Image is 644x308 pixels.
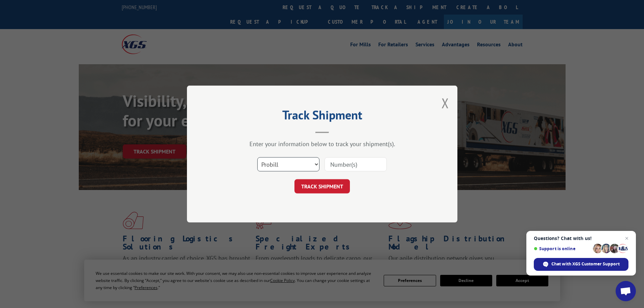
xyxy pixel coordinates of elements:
[294,179,350,193] button: TRACK SHIPMENT
[221,110,424,123] h2: Track Shipment
[534,258,628,271] div: Chat with XGS Customer Support
[534,246,591,251] span: Support is online
[221,140,424,148] div: Enter your information below to track your shipment(s).
[623,234,631,242] span: Close chat
[616,281,636,301] div: Open chat
[325,157,387,171] input: Number(s)
[551,261,620,267] span: Chat with XGS Customer Support
[534,236,628,241] span: Questions? Chat with us!
[442,94,449,112] button: Close modal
